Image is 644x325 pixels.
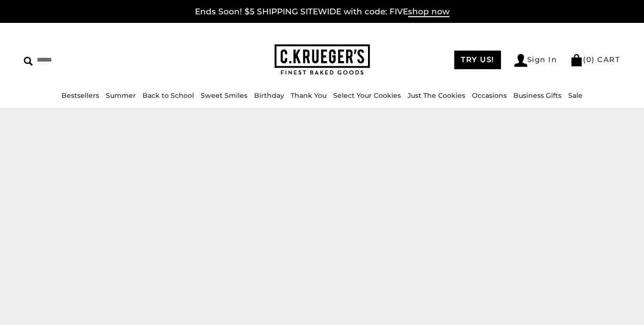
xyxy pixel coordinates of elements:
[586,55,592,64] span: 0
[333,91,401,100] a: Select Your Cookies
[514,54,527,67] img: Account
[513,91,562,100] a: Business Gifts
[472,91,507,100] a: Occasions
[275,44,370,75] img: C.KRUEGER'S
[514,54,557,67] a: Sign In
[570,54,583,66] img: Bag
[454,51,501,69] a: TRY US!
[568,91,583,100] a: Sale
[24,52,162,67] input: Search
[254,91,284,100] a: Birthday
[195,7,450,17] a: Ends Soon! $5 SHIPPING SITEWIDE with code: FIVEshop now
[408,91,465,100] a: Just The Cookies
[24,57,33,66] img: Search
[408,7,450,17] span: shop now
[106,91,136,100] a: Summer
[291,91,327,100] a: Thank You
[201,91,247,100] a: Sweet Smiles
[143,91,194,100] a: Back to School
[61,91,99,100] a: Bestsellers
[570,55,620,64] a: (0) CART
